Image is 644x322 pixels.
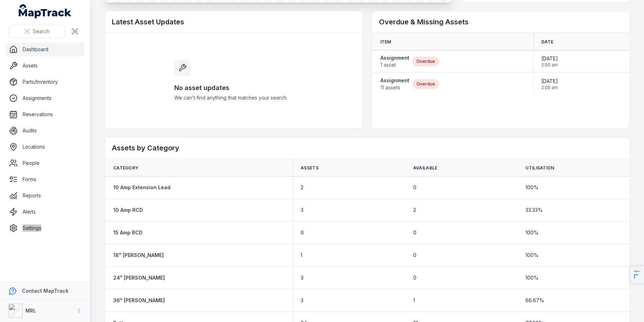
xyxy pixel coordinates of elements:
[525,207,543,214] span: 33.33 %
[541,85,558,90] span: 2:00 am
[33,28,49,35] span: Search
[413,274,416,281] span: 0
[525,165,554,171] span: Utilisation
[379,17,623,27] h2: Overdue & Missing Assets
[6,75,84,89] a: Parts/Inventory
[525,184,538,191] span: 100 %
[525,229,538,236] span: 100 %
[6,59,84,73] a: Assets
[113,252,164,259] a: 18" [PERSON_NAME]
[6,172,84,186] a: Forms
[380,61,409,68] span: 1 asset
[301,252,302,259] span: 1
[525,297,544,304] span: 66.67 %
[113,229,143,236] a: 15 Amp RCD
[6,124,84,138] a: Audits
[541,39,553,45] span: Date
[413,184,416,191] span: 0
[541,55,558,62] span: [DATE]
[301,229,304,236] span: 6
[6,205,84,219] a: Alerts
[6,42,84,56] a: Dashboard
[301,184,303,191] span: 2
[6,107,84,121] a: Reservations
[525,252,538,259] span: 100 %
[301,165,319,171] span: Assets
[25,308,36,314] strong: MRL
[412,56,439,66] div: Overdue
[174,83,293,93] h3: No asset updates
[301,274,303,281] span: 3
[413,165,438,171] span: Available
[413,252,416,259] span: 0
[6,189,84,203] a: Reports
[113,207,143,214] a: 10 Amp RCD
[380,84,409,91] span: 11 assets
[6,91,84,105] a: Assignments
[113,274,165,281] a: 24" [PERSON_NAME]
[301,297,303,304] span: 3
[413,207,416,214] span: 2
[174,94,293,101] span: We can't find anything that matches your search.
[380,39,391,45] span: Item
[380,54,409,68] a: Assignment1 asset
[113,297,165,304] a: 36" [PERSON_NAME]
[113,184,170,191] a: 10 Amp Extension Lead
[413,229,416,236] span: 0
[541,55,558,68] time: 30/09/2025, 2:00:00 am
[380,77,409,91] a: Assignment11 assets
[112,17,356,27] h2: Latest Asset Updates
[413,297,415,304] span: 1
[380,54,409,61] strong: Assignment
[541,78,558,90] time: 28/09/2025, 2:00:00 am
[112,143,622,153] h2: Assets by Category
[19,4,72,18] a: MapTrack
[525,274,538,281] span: 100 %
[301,207,303,214] span: 3
[412,79,439,89] div: Overdue
[6,221,84,235] a: Settings
[8,25,65,38] button: Search
[541,78,558,85] span: [DATE]
[22,288,68,294] strong: Contact MapTrack
[6,140,84,154] a: Locations
[113,165,138,171] span: Category
[380,77,409,84] strong: Assignment
[6,156,84,170] a: People
[541,62,558,68] span: 2:00 am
